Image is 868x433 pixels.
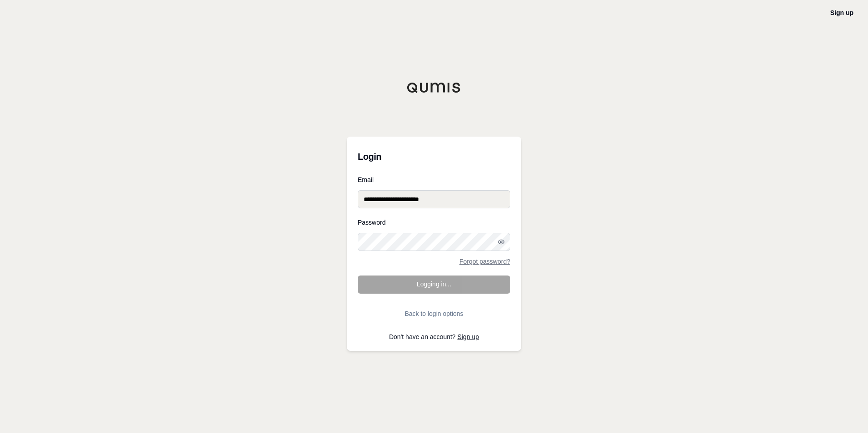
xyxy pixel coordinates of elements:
[358,148,510,166] h3: Login
[358,334,510,340] p: Don't have an account?
[358,177,510,183] label: Email
[407,82,461,93] img: Qumis
[358,305,510,323] button: Back to login options
[830,9,853,16] a: Sign up
[459,258,510,265] a: Forgot password?
[358,219,510,226] label: Password
[458,333,479,340] a: Sign up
